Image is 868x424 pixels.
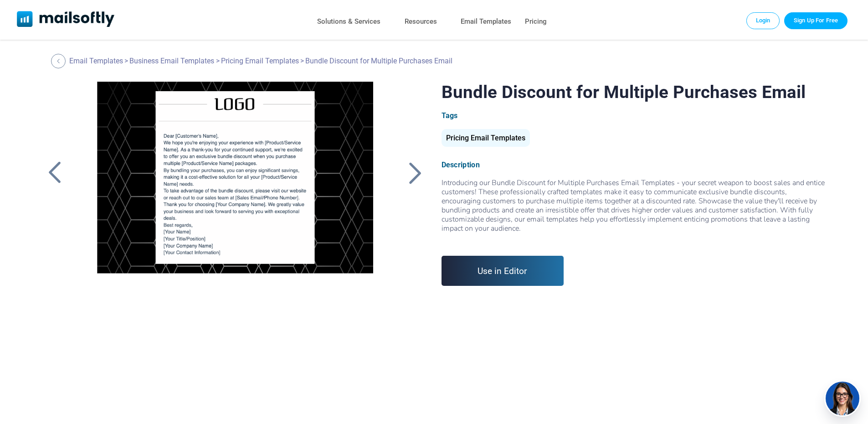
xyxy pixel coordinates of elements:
a: Business Email Templates [129,57,214,65]
h1: Bundle Discount for Multiple Purchases Email [442,82,825,102]
a: Solutions & Services [317,15,380,28]
a: Bundle Discount for Multiple Purchases Email [82,82,388,310]
div: Description [442,160,825,169]
a: Mailsoftly [17,11,115,29]
div: Tags [442,111,825,120]
a: Back [43,161,66,185]
a: Pricing [525,15,547,28]
a: Pricing Email Templates [221,57,299,65]
a: Use in Editor [442,256,564,286]
a: Email Templates [461,15,511,28]
a: Email Templates [69,57,123,65]
a: Resources [405,15,437,28]
a: Back [404,161,427,185]
div: Pricing Email Templates [442,129,530,147]
a: Pricing Email Templates [442,137,530,141]
a: Back [51,54,68,68]
a: Login [746,12,780,29]
div: Introducing our Bundle Discount for Multiple Purchases Email Templates - your secret weapon to bo... [442,178,825,242]
a: Trial [784,12,847,29]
